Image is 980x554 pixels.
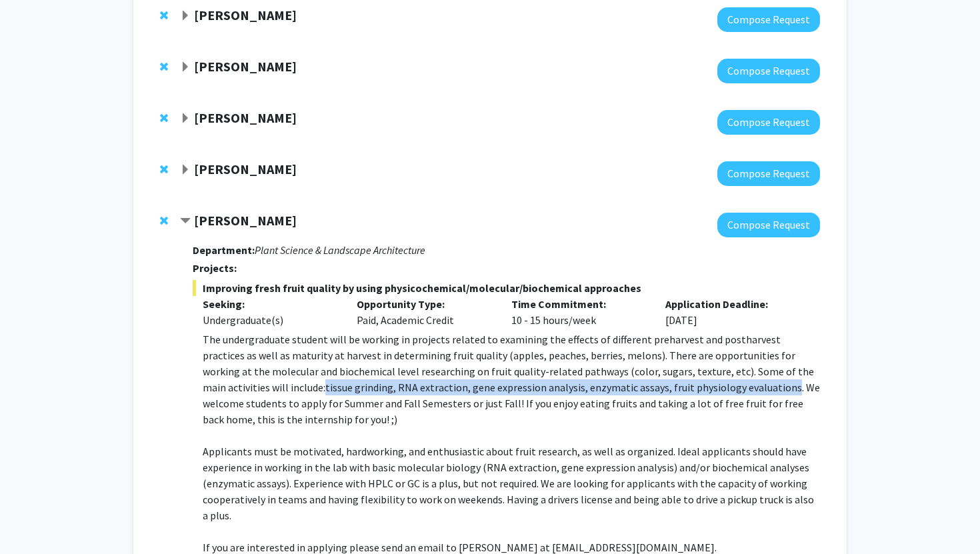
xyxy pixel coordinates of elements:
span: Remove Yasmeen Faroqi-Shah from bookmarks [160,61,168,72]
span: Expand Yasmeen Faroqi-Shah Bookmark [180,62,191,73]
iframe: Chat [10,494,57,544]
div: Undergraduate(s) [203,312,337,328]
span: Remove Rochelle Newman from bookmarks [160,10,168,21]
button: Compose Request to Shachar Gazit-Rosenthal [717,161,820,186]
button: Compose Request to Rochelle Newman [717,7,820,32]
p: Application Deadline: [665,296,800,312]
span: Expand Shachar Gazit-Rosenthal Bookmark [180,165,191,175]
button: Compose Request to Macarena Farcuh Yuri [717,213,820,237]
span: Applicants must be motivated, hardworking, and enthusiastic about fruit research, as well as orga... [203,445,814,522]
span: Remove Macarena Farcuh Yuri from bookmarks [160,215,168,226]
span: Expand Rochelle Newman Bookmark [180,11,191,21]
i: Plant Science & Landscape Architecture [255,243,425,257]
span: The undergraduate student will be working in projects related to examining the effects of differe... [203,333,820,426]
strong: [PERSON_NAME] [194,58,297,75]
p: Time Commitment: [511,296,646,312]
span: Remove Leah Dodson from bookmarks [160,113,168,123]
span: Improving fresh fruit quality by using physicochemical/molecular/biochemical approaches [193,280,820,296]
strong: [PERSON_NAME] [194,161,297,177]
strong: [PERSON_NAME] [194,7,297,23]
span: Expand Leah Dodson Bookmark [180,113,191,124]
strong: Projects: [193,261,237,275]
span: Contract Macarena Farcuh Yuri Bookmark [180,216,191,227]
div: Paid, Academic Credit [347,296,501,328]
p: Seeking: [203,296,337,312]
button: Compose Request to Yasmeen Faroqi-Shah [717,59,820,83]
span: Remove Shachar Gazit-Rosenthal from bookmarks [160,164,168,175]
strong: Department: [193,243,255,257]
strong: [PERSON_NAME] [194,109,297,126]
p: Opportunity Type: [357,296,491,312]
span: If you are interested in applying please send an email to [PERSON_NAME] at [EMAIL_ADDRESS][DOMAIN... [203,541,717,554]
button: Compose Request to Leah Dodson [717,110,820,135]
div: [DATE] [655,296,810,328]
strong: [PERSON_NAME] [194,212,297,229]
div: 10 - 15 hours/week [501,296,656,328]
